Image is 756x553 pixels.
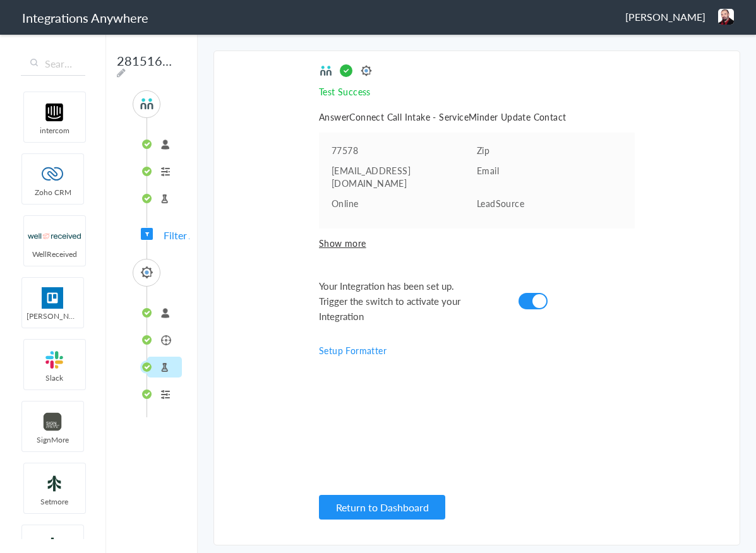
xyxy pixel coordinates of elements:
p: Zip [477,144,622,157]
img: setmoreNew.jpg [28,473,81,494]
span: SignMore [22,434,83,445]
h5: AnswerConnect Call Intake - ServiceMinder Update Contact [319,110,635,123]
span: Your Integration has been set up. Trigger the switch to activate your Integration [319,278,483,324]
span: Show more [319,237,635,249]
img: trello.png [26,287,80,309]
button: Return to Dashboard [319,495,445,520]
p: LeadSource [477,197,622,210]
span: Zoho CRM [22,187,83,198]
span: Setmore [24,496,85,507]
p: Test Success [319,85,635,98]
pre: [EMAIL_ADDRESS][DOMAIN_NAME] [332,164,477,189]
img: target [359,64,373,78]
img: zoho-logo.svg [26,164,80,185]
img: wr-logo.svg [28,225,81,247]
img: source [319,64,333,78]
span: WellReceived [24,249,85,259]
p: Email [477,164,622,177]
a: Setup Formatter [319,344,387,357]
span: [PERSON_NAME] [22,311,83,321]
pre: Online [332,197,477,210]
img: signmore-logo.png [26,411,80,432]
img: answerconnect-logo.svg [139,96,155,112]
img: headshot.png [718,9,734,25]
span: intercom [24,125,85,136]
img: serviceminder-logo.svg [139,265,155,280]
span: [PERSON_NAME] [625,9,705,24]
h1: Integrations Anywhere [22,9,148,27]
input: Search... [21,52,85,76]
pre: 77578 [332,144,477,157]
span: Filter Applied [164,228,223,242]
img: intercom-logo.svg [28,102,81,123]
img: slack-logo.svg [28,349,81,371]
span: Slack [24,372,85,383]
